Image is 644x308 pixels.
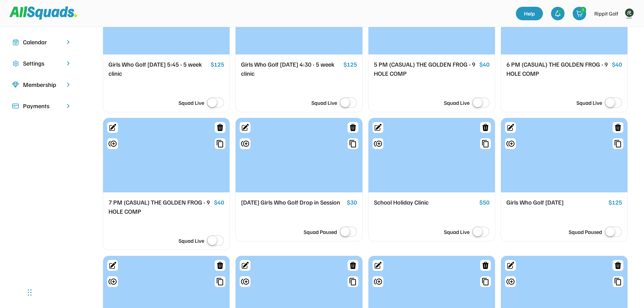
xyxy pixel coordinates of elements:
div: Squad Live [444,228,470,236]
img: Rippitlogov2_green.png [622,7,636,20]
div: 7 PM (CASUAL) THE GOLDEN FROG - 9 HOLE COMP [109,198,211,216]
div: Squad Paused [304,228,337,236]
div: $40 [479,60,490,69]
div: Squad Live [311,99,337,107]
img: Icon%20copy%2016.svg [12,60,19,67]
div: Squad Live [178,99,204,107]
img: Squad%20Logo.svg [9,6,77,19]
img: shopping-cart-01%20%281%29.svg [576,10,583,17]
div: $40 [214,198,224,207]
div: Squad Live [178,237,204,245]
div: $125 [343,60,357,69]
div: Rippit Golf [594,9,618,18]
img: Icon%20copy%208.svg [12,81,19,88]
div: 5 PM (CASUAL) THE GOLDEN FROG - 9 HOLE COMP [374,60,477,78]
img: chevron-right.svg [65,60,72,67]
a: Help [516,7,543,20]
img: chevron-right.svg [65,39,72,45]
div: Settings [23,59,61,68]
div: [DATE] Girls Who Golf Drop in Session [241,198,344,207]
div: Girls Who Golf [DATE] 4:30 - 5 week clinic [241,60,340,78]
img: bell-03%20%281%29.svg [554,10,561,17]
div: Calendar [23,38,61,47]
div: Girls Who Golf [DATE] 5:45 - 5 week clinic [109,60,208,78]
div: $30 [347,198,357,207]
div: Girls Who Golf [DATE] [506,198,606,207]
div: 6 PM (CASUAL) THE GOLDEN FROG - 9 HOLE COMP [506,60,609,78]
div: Membership [23,80,61,89]
img: Icon%20%2815%29.svg [12,103,19,110]
img: chevron-right.svg [65,103,72,109]
img: chevron-right.svg [65,81,72,88]
div: School Holiday Clinic [374,198,477,207]
div: $125 [211,60,224,69]
div: $50 [479,198,490,207]
div: $40 [612,60,622,69]
div: $125 [609,198,622,207]
div: Payments [23,101,61,111]
div: Squad Live [444,99,470,107]
div: Squad Live [576,99,602,107]
div: 2 [580,7,586,12]
img: Icon%20copy%207.svg [12,39,19,46]
div: Squad Paused [569,228,602,236]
